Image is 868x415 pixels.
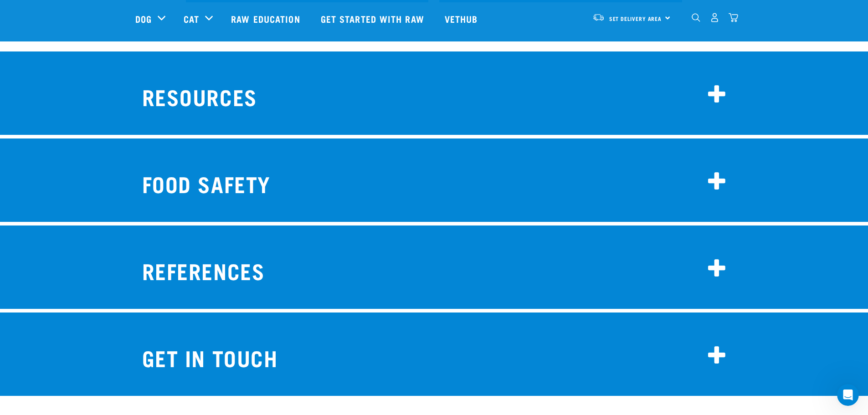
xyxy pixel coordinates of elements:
a: Dog [135,12,152,26]
a: Cat [184,12,199,26]
span: Set Delivery Area [609,17,662,20]
img: van-moving.png [592,13,605,21]
img: home-icon@2x.png [729,13,738,22]
h2: REFERENCES [135,251,733,287]
iframe: Intercom live chat [837,384,859,406]
img: home-icon-1@2x.png [692,13,700,22]
a: Raw Education [222,0,311,37]
h2: RESOURCES [135,77,733,113]
h2: FOOD SAFETY [135,164,733,200]
a: Vethub [436,0,489,37]
h2: Get in touch [135,338,733,374]
img: user.png [710,13,719,22]
a: Get started with Raw [312,0,436,37]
